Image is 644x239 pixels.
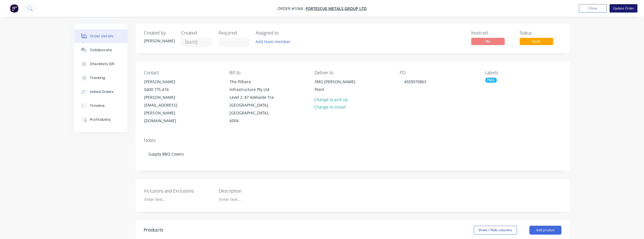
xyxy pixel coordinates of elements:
div: Linked Orders [90,89,114,94]
img: Factory [10,4,18,13]
button: Close [579,4,607,13]
div: Profitability [90,117,111,122]
div: [PERSON_NAME] [144,38,174,44]
div: FMG [PERSON_NAME] Point [310,78,366,95]
button: Change to install [311,103,349,111]
button: Checklists 0/0 [74,57,127,71]
button: Profitability [74,113,127,127]
div: Timeline [90,103,105,108]
div: 4503070863 [400,78,431,86]
div: [GEOGRAPHIC_DATA], [GEOGRAPHIC_DATA], 6004 [229,101,276,125]
div: [PERSON_NAME]0400 775 474[PERSON_NAME][EMAIL_ADDRESS][PERSON_NAME][DOMAIN_NAME] [139,78,195,125]
div: PO [400,70,476,75]
button: Update Order [609,4,637,13]
button: Add product [529,226,561,235]
div: Checklists 0/0 [90,61,114,66]
div: Notes [144,138,561,143]
button: Add team member [253,38,294,45]
span: Draft [520,38,553,45]
a: FORTESCUE METALS GROUP LTD [306,6,367,11]
button: Linked Orders [74,85,127,99]
button: Tracking [74,71,127,85]
span: No [471,38,505,45]
div: Contact [144,70,220,75]
div: FMG [PERSON_NAME] Point [315,78,361,93]
div: Bill to [229,70,305,75]
div: Labels [485,70,561,75]
button: Collaborate [74,43,127,57]
span: Order #1068 - [277,6,306,11]
div: Collaborate [90,48,112,53]
div: Invoiced [471,30,513,36]
div: Tracking [90,75,105,80]
button: Add team member [256,38,294,45]
button: Timeline [74,99,127,113]
div: FMG [485,78,497,83]
div: Created by [144,30,174,36]
div: Status [520,30,561,36]
label: Description [219,188,288,194]
div: Products [144,227,163,233]
div: Required [218,30,249,36]
button: Show / Hide columns [474,226,517,235]
div: [PERSON_NAME][EMAIL_ADDRESS][PERSON_NAME][DOMAIN_NAME] [144,93,190,125]
button: Order details [74,29,127,43]
div: Assigned to [256,30,311,36]
div: The Pilbara Infrastructure Pty Ltd Level 2, 87 Adelaide Tce[GEOGRAPHIC_DATA], [GEOGRAPHIC_DATA], ... [225,78,280,125]
div: Supply BBQ Covers [144,146,561,162]
div: Order details [90,34,114,39]
label: Inclusions and Exclusions [144,188,213,194]
div: The Pilbara Infrastructure Pty Ltd Level 2, 87 Adelaide Tce [229,78,276,101]
div: 0400 775 474 [144,86,190,93]
button: Change to pick up [311,95,351,103]
div: Created [181,30,212,36]
div: Deliver to [314,70,391,75]
div: [PERSON_NAME] [144,78,190,86]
